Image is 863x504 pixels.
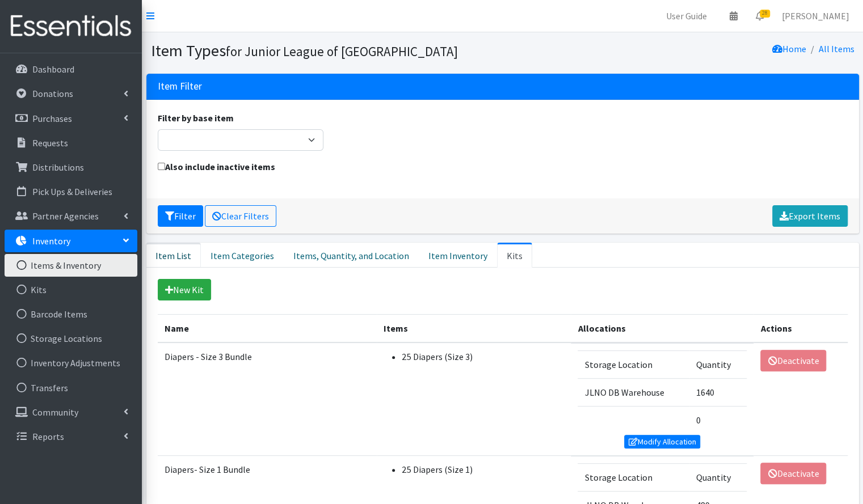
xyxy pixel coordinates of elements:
[772,43,806,54] a: Home
[32,113,72,124] p: Purchases
[32,88,73,99] p: Donations
[32,186,112,197] p: Pick Ups & Deliveries
[402,463,564,476] li: 25 Diapers (Size 1)
[753,314,847,342] th: Actions
[5,303,137,325] a: Barcode Items
[578,463,689,491] td: Storage Location
[5,132,137,154] a: Requests
[377,314,571,342] th: Items
[5,58,137,81] a: Dashboard
[5,82,137,105] a: Donations
[158,314,377,342] th: Name
[158,279,211,300] a: New Kit
[402,350,564,363] li: 25 Diapers (Size 3)
[201,243,284,268] a: Item Categories
[32,431,64,442] p: Reports
[5,205,137,227] a: Partner Agencies
[578,378,689,406] td: JLNO DB Warehouse
[5,278,137,301] a: Kits
[773,5,858,27] a: [PERSON_NAME]
[5,156,137,179] a: Distributions
[689,350,747,378] td: Quantity
[205,205,276,227] a: Clear Filters
[151,41,499,61] h1: Item Types
[32,162,84,173] p: Distributions
[497,243,532,268] a: Kits
[5,401,137,423] a: Community
[32,63,74,75] p: Dashboard
[819,43,854,54] a: All Items
[158,163,165,170] input: Also include inactive items
[772,205,848,227] a: Export Items
[32,210,99,222] p: Partner Agencies
[5,254,137,277] a: Items & Inventory
[578,350,689,378] td: Storage Location
[158,111,234,125] label: Filter by base item
[747,5,773,27] a: 28
[226,43,458,60] small: for Junior League of [GEOGRAPHIC_DATA]
[5,351,137,374] a: Inventory Adjustments
[689,378,747,406] td: 1640
[624,435,700,448] a: Modify Allocation
[5,230,137,252] a: Inventory
[5,107,137,130] a: Purchases
[5,180,137,203] a: Pick Ups & Deliveries
[571,314,753,342] th: Allocations
[32,406,78,418] p: Community
[689,406,747,434] td: 0
[146,243,201,268] a: Item List
[760,10,770,18] span: 28
[5,7,137,45] img: HumanEssentials
[32,137,68,149] p: Requests
[657,5,716,27] a: User Guide
[32,235,70,247] p: Inventory
[5,425,137,448] a: Reports
[419,243,497,268] a: Item Inventory
[158,205,203,227] button: Filter
[5,376,137,399] a: Transfers
[158,81,202,92] h3: Item Filter
[689,463,747,491] td: Quantity
[5,327,137,350] a: Storage Locations
[158,342,377,456] td: Diapers - Size 3 Bundle
[158,160,275,173] label: Also include inactive items
[284,243,419,268] a: Items, Quantity, and Location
